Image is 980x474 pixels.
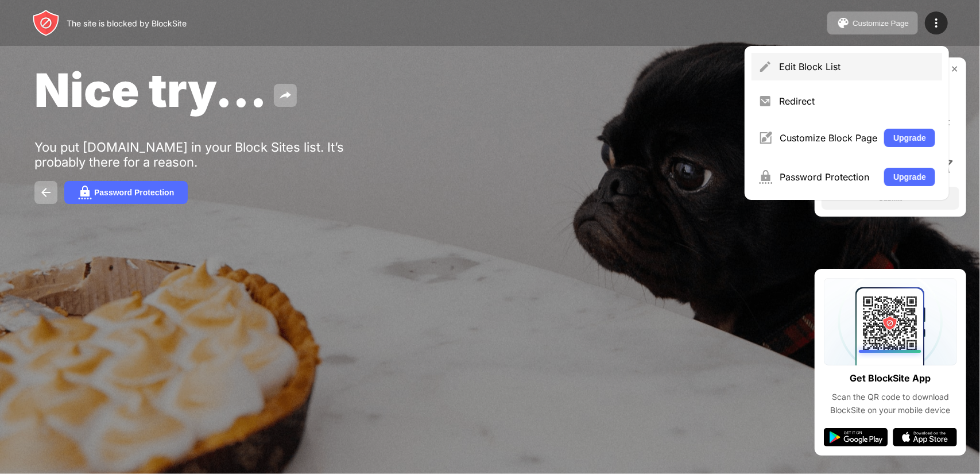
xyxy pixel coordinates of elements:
div: Edit Block List [779,61,935,72]
button: Customize Page [827,11,918,34]
img: rate-us-close.svg [950,64,959,74]
div: The site is blocked by BlockSite [67,18,187,28]
img: pallet.svg [836,16,850,30]
div: Get BlockSite App [850,370,931,387]
div: Scan the QR code to download BlockSite on your mobile device [824,391,957,417]
img: back.svg [39,186,53,199]
img: qrcode.svg [824,278,957,365]
button: Password Protection [64,181,188,204]
div: Customize Block Page [780,132,877,144]
div: Password Protection [94,188,174,197]
img: header-logo.svg [32,9,60,37]
div: Customize Page [853,19,909,28]
img: menu-icon.svg [929,16,943,30]
div: Password Protection [780,171,877,183]
img: menu-customize.svg [758,131,773,145]
span: Nice try... [34,62,267,118]
img: menu-redirect.svg [758,94,772,108]
button: Upgrade [884,129,935,147]
div: Redirect [779,95,935,107]
div: You put [DOMAIN_NAME] in your Block Sites list. It’s probably there for a reason. [34,140,389,169]
img: menu-password.svg [758,170,773,184]
img: password.svg [78,186,92,199]
img: share.svg [278,88,292,102]
img: google-play.svg [824,428,888,446]
img: app-store.svg [893,428,957,446]
button: Upgrade [884,168,935,186]
img: menu-pencil.svg [758,60,772,74]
